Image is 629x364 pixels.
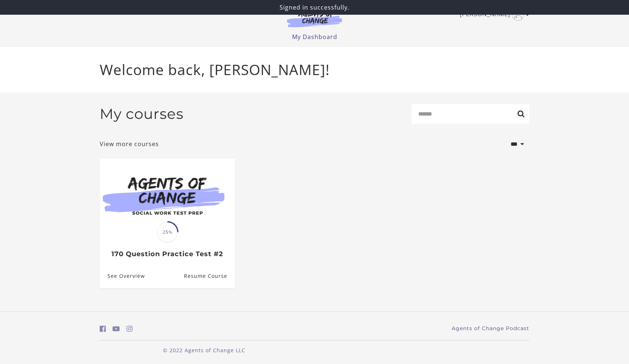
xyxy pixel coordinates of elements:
[292,33,337,41] a: My Dashboard
[100,139,159,148] a: View more courses
[3,3,626,12] p: Signed in successfully.
[460,9,526,21] a: Toggle menu
[100,325,106,332] i: https://www.facebook.com/groups/aswbtestprep (Open in a new window)
[107,250,227,258] h3: 170 Question Practice Test #2
[100,264,145,288] a: 170 Question Practice Test #2: See Overview
[452,325,529,332] a: Agents of Change Podcast
[113,324,120,334] a: https://www.youtube.com/c/AgentsofChangeTestPrepbyMeaganMitchell (Open in a new window)
[100,346,309,354] p: © 2022 Agents of Change LLC
[127,324,133,334] a: https://www.instagram.com/agentsofchangeprep/ (Open in a new window)
[157,222,177,242] span: 25%
[113,325,120,332] i: https://www.youtube.com/c/AgentsofChangeTestPrepbyMeaganMitchell (Open in a new window)
[100,59,529,81] p: Welcome back, [PERSON_NAME]!
[279,10,350,27] img: Agents of Change Logo
[127,325,133,332] i: https://www.instagram.com/agentsofchangeprep/ (Open in a new window)
[100,324,106,334] a: https://www.facebook.com/groups/aswbtestprep (Open in a new window)
[184,264,235,288] a: 170 Question Practice Test #2: Resume Course
[100,105,184,123] h2: My courses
